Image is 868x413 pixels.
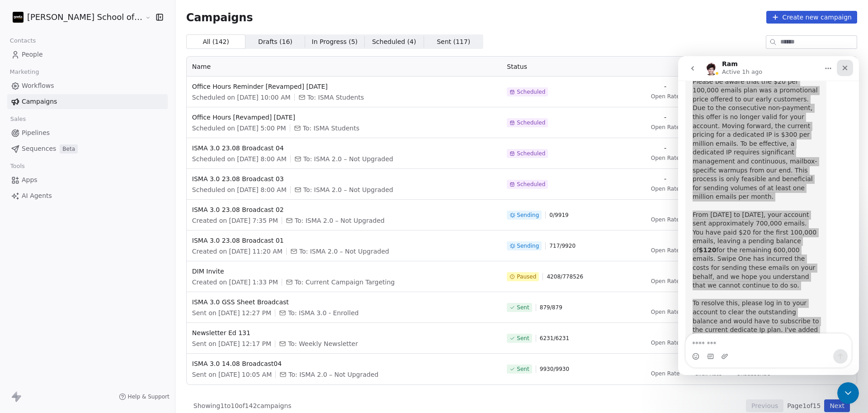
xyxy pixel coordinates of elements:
[14,297,21,304] button: Emoji picker
[192,205,496,214] span: ISMA 3.0 23.08 Broadcast 02
[6,112,30,126] span: Sales
[651,93,680,100] span: Open Rate
[437,37,470,47] span: Sent ( 117 )
[664,82,666,91] span: -
[651,185,680,192] span: Open Rate
[7,125,168,140] a: Pipelines
[14,243,141,358] div: To resolve this, please log in to your account to clear the outstanding balance and would have to...
[651,124,680,131] span: Open Rate
[192,236,496,245] span: ISMA 3.0 23.08 Broadcast 01
[299,247,389,256] span: To: ISMA 2.0 – Not Upgraded
[517,242,539,250] span: Sending
[22,97,57,106] span: Campaigns
[549,211,568,219] span: 0 / 9919
[288,308,359,317] span: To: ISMA 3.0 - Enrolled
[7,141,168,156] a: SequencesBeta
[119,393,170,400] a: Help & Support
[651,308,680,316] span: Open Rate
[192,113,496,122] span: Office Hours [Revamped] [DATE]
[7,188,168,203] a: AI Agents
[27,11,143,23] span: [PERSON_NAME] School of Finance LLP
[192,247,283,256] span: Created on [DATE] 11:20 AM
[312,37,358,47] span: In Progress ( 5 )
[14,154,141,243] div: From [DATE] to [DATE], your account sent approximately 700,000 emails. You have paid $20 for the ...
[517,150,545,157] span: Scheduled
[501,57,614,77] th: Status
[22,191,52,201] span: AI Agents
[7,47,168,62] a: People
[651,216,680,223] span: Open Rate
[192,174,496,183] span: ISMA 3.0 23.08 Broadcast 03
[766,11,857,24] button: Create new campaign
[192,185,287,194] span: Scheduled on [DATE] 8:00 AM
[22,144,56,154] span: Sequences
[43,297,50,304] button: Upload attachment
[192,124,286,133] span: Scheduled on [DATE] 5:00 PM
[128,393,170,400] span: Help & Support
[192,154,287,163] span: Scheduled on [DATE] 8:00 AM
[746,399,783,412] button: Previous
[824,399,850,412] button: Next
[295,278,395,287] span: To: Current Campaign Targeting
[540,304,562,311] span: 879 / 879
[678,56,859,375] iframe: To enrich screen reader interactions, please activate Accessibility in Grammarly extension settings
[651,339,680,346] span: Open Rate
[288,370,378,379] span: To: ISMA 2.0 – Not Upgraded
[192,298,496,307] span: ISMA 3.0 GSS Sheet Broadcast
[651,278,680,285] span: Open Rate
[192,267,496,276] span: DIM Invite
[6,159,28,173] span: Tools
[192,359,496,368] span: ISMA 3.0 14.08 Broadcast04
[192,82,496,91] span: Office Hours Reminder [Revamped] [DATE]
[7,173,168,187] a: Apps
[155,293,170,307] button: Send a message…
[517,181,545,188] span: Scheduled
[21,190,38,197] b: $120
[651,247,680,254] span: Open Rate
[288,339,358,348] span: To: Weekly Newsletter
[22,128,50,138] span: Pipelines
[192,216,278,225] span: Created on [DATE] 7:35 PM
[22,81,54,91] span: Workflows
[307,93,364,102] span: To: ISMA Students
[540,335,569,342] span: 6231 / 6231
[517,88,545,96] span: Scheduled
[651,154,680,162] span: Open Rate
[664,144,666,153] span: -
[787,401,821,410] span: Page 1 of 15
[192,93,291,102] span: Scheduled on [DATE] 10:00 AM
[549,242,576,250] span: 717 / 9920
[186,11,253,24] span: Campaigns
[258,37,292,47] span: Drafts ( 16 )
[192,370,272,379] span: Sent on [DATE] 10:05 AM
[60,144,78,154] span: Beta
[295,216,385,225] span: To: ISMA 2.0 – Not Upgraded
[6,65,43,79] span: Marketing
[193,401,292,410] span: Showing 1 to 10 of 142 campaigns
[303,154,393,163] span: To: ISMA 2.0 – Not Upgraded
[192,308,271,317] span: Sent on [DATE] 12:27 PM
[517,211,539,219] span: Sending
[664,174,666,183] span: -
[517,304,529,311] span: Sent
[837,382,859,404] iframe: Intercom live chat
[192,339,271,348] span: Sent on [DATE] 12:17 PM
[7,94,168,109] a: Campaigns
[303,124,359,133] span: To: ISMA Students
[22,175,38,185] span: Apps
[517,273,536,280] span: Paused
[517,365,529,373] span: Sent
[372,37,416,47] span: Scheduled ( 4 )
[547,273,583,280] span: 4208 / 778526
[303,185,393,194] span: To: ISMA 2.0 – Not Upgraded
[664,113,666,122] span: -
[8,278,173,293] textarea: Message…
[192,328,496,337] span: Newsletter Ed 131
[14,21,141,154] div: Please be aware that the $20 per 100,000 emails plan was a promotional price offered to our early...
[22,50,43,59] span: People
